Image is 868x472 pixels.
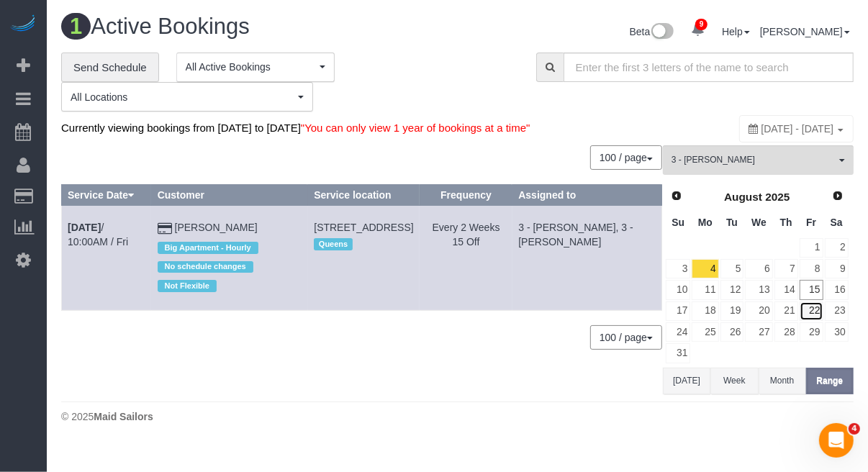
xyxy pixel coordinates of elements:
[800,280,823,299] a: 15
[564,53,854,82] input: Enter the first 3 letters of the name to search
[158,242,258,253] span: Big Apartment - Hourly
[71,90,294,104] span: All Locations
[61,122,530,134] span: Currently viewing bookings from [DATE] to [DATE]
[512,206,662,310] td: Assigned to
[512,185,662,206] th: Assigned to
[692,322,718,342] a: 25
[761,123,834,135] span: [DATE] - [DATE]
[666,280,690,299] a: 10
[666,322,690,342] a: 24
[739,115,854,142] div: You can only view 1 year of bookings
[724,191,762,203] span: August
[650,23,674,42] img: New interface
[720,301,744,321] a: 19
[301,122,530,134] span: "You can only view 1 year of bookings at a time"
[828,186,848,206] a: Next
[774,301,798,321] a: 21
[663,145,854,175] button: 3 - [PERSON_NAME]
[671,190,682,201] span: Prev
[420,206,512,310] td: Frequency
[94,411,153,422] strong: Maid Sailors
[692,280,718,299] a: 11
[726,217,738,228] span: Tuesday
[825,238,849,258] a: 2
[806,217,816,228] span: Friday
[800,259,823,278] a: 8
[825,280,849,299] a: 16
[663,368,710,394] button: [DATE]
[420,185,512,206] th: Frequency
[692,301,718,321] a: 18
[800,301,823,321] a: 22
[68,222,101,233] b: [DATE]
[825,301,849,321] a: 23
[591,325,662,350] nav: Pagination navigation
[175,222,258,233] a: [PERSON_NAME]
[666,343,690,363] a: 31
[800,322,823,342] a: 29
[158,224,172,234] i: Credit Card Payment
[314,238,353,250] span: Queens
[158,280,217,291] span: Not Flexible
[745,280,772,299] a: 13
[61,13,91,40] span: 1
[745,301,772,321] a: 20
[666,186,687,206] a: Prev
[745,322,772,342] a: 27
[61,82,313,112] button: All Locations
[849,423,860,435] span: 4
[590,145,662,170] button: 100 / page
[666,301,690,321] a: 17
[62,185,152,206] th: Service Date
[722,26,750,37] a: Help
[151,206,308,310] td: Customer
[591,145,662,170] nav: Pagination navigation
[630,26,674,37] a: Beta
[774,322,798,342] a: 28
[698,217,713,228] span: Monday
[825,322,849,342] a: 30
[314,235,413,253] div: Location
[151,185,308,206] th: Customer
[720,280,744,299] a: 12
[720,259,744,278] a: 5
[760,26,850,37] a: [PERSON_NAME]
[825,259,849,278] a: 9
[590,325,662,350] button: 100 / page
[62,206,152,310] td: Schedule date
[765,191,790,203] span: 2025
[759,368,806,394] button: Month
[819,423,854,458] iframe: Intercom live chat
[806,368,854,394] button: Range
[61,14,447,39] h1: Active Bookings
[774,259,798,278] a: 7
[68,222,128,248] a: [DATE]/ 10:00AM / Fri
[158,261,253,273] span: No schedule changes
[672,154,836,166] span: 3 - [PERSON_NAME]
[9,14,37,35] img: Automaid Logo
[780,217,792,228] span: Thursday
[832,190,844,201] span: Next
[710,368,758,394] button: Week
[314,222,413,233] span: [STREET_ADDRESS]
[692,259,718,278] a: 4
[695,19,707,30] span: 9
[186,60,316,74] span: All Active Bookings
[720,322,744,342] a: 26
[61,409,854,424] div: © 2025
[672,217,684,228] span: Sunday
[61,53,159,83] a: Send Schedule
[745,259,772,278] a: 6
[751,217,767,228] span: Wednesday
[308,206,420,310] td: Service location
[831,217,843,228] span: Saturday
[663,145,854,168] ol: All Teams
[684,14,712,46] a: 9
[774,280,798,299] a: 14
[800,238,823,258] a: 1
[308,185,420,206] th: Service location
[176,53,335,82] button: All Active Bookings
[666,259,690,278] a: 3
